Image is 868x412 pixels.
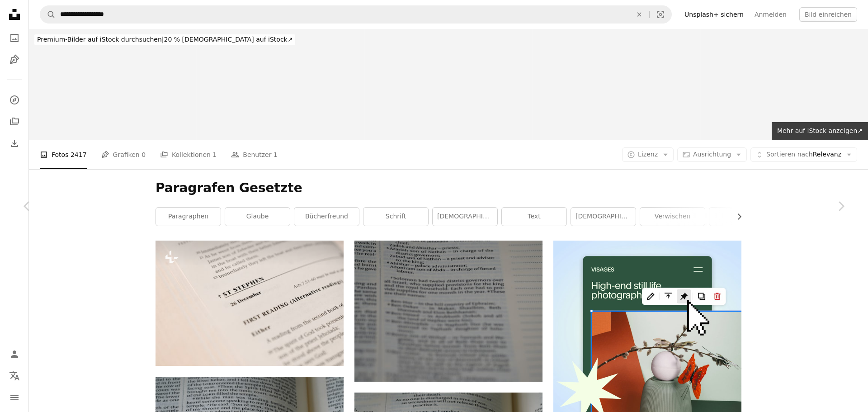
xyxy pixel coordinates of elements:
[294,208,359,226] a: Bücherfreund
[5,51,24,69] a: Grafiken
[142,150,146,160] span: 0
[354,241,542,382] img: Text
[212,150,217,160] span: 1
[772,122,868,140] a: Mehr auf iStock anzeigen↗
[101,140,146,169] a: Grafiken 0
[629,6,649,23] button: Löschen
[363,208,428,226] a: Schrift
[354,307,542,315] a: Text
[814,163,868,250] a: Weiter
[766,151,813,158] span: Sortieren nach
[749,7,792,22] a: Anmelden
[731,208,741,226] button: Liste nach rechts verschieben
[156,299,344,307] a: Text, Brief
[750,147,857,162] button: Sortieren nachRelevanz
[679,7,749,22] a: Unsplash+ sichern
[777,127,863,134] span: Mehr auf iStock anzeigen ↗
[571,208,636,226] a: [DEMOGRAPHIC_DATA]
[677,147,747,162] button: Ausrichtung
[799,7,857,22] button: Bild einreichen
[40,6,56,23] button: Unsplash suchen
[274,150,278,160] span: 1
[5,345,24,363] a: Anmelden / Registrieren
[433,208,497,226] a: [DEMOGRAPHIC_DATA]
[156,180,741,196] h1: Paragrafen Gesetzte
[638,151,658,158] span: Lizenz
[5,388,24,407] button: Menü
[160,140,217,169] a: Kollektionen 1
[502,208,566,226] a: Text
[650,6,671,23] button: Visuelle Suche
[5,113,24,131] a: Kollektionen
[231,140,278,169] a: Benutzer 1
[766,150,841,159] span: Relevanz
[29,29,301,51] a: Premium-Bilder auf iStock durchsuchen|20 % [DEMOGRAPHIC_DATA] auf iStock↗
[5,134,24,152] a: Bisherige Downloads
[37,36,164,43] span: Premium-Bilder auf iStock durchsuchen |
[5,91,24,109] a: Entdecken
[693,151,731,158] span: Ausrichtung
[34,34,295,45] div: 20 % [DEMOGRAPHIC_DATA] auf iStock ↗
[640,208,705,226] a: verwischen
[40,5,672,24] form: Finden Sie Bildmaterial auf der ganzen Webseite
[225,208,290,226] a: Glaube
[5,367,24,385] button: Sprache
[622,147,674,162] button: Lizenz
[5,29,24,47] a: Fotos
[156,241,344,366] img: Text, Brief
[709,208,774,226] a: Lesen
[156,208,221,226] a: Paragraphen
